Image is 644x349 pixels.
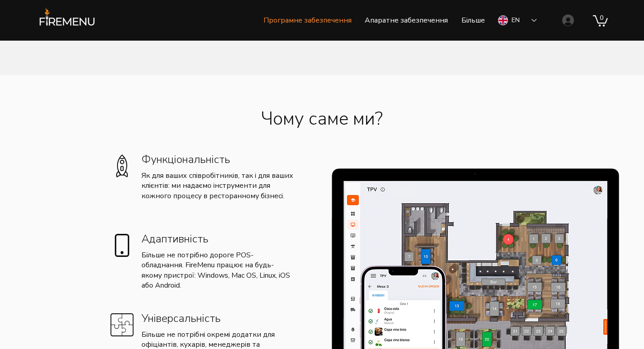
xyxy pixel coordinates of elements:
[141,171,293,201] font: Як для ваших співробітників, так і для ваших клієнтів: ми надаємо інструменти для кожного процесу...
[141,232,208,246] font: Адаптивність
[141,311,221,326] font: Універсальність
[602,307,644,349] iframe: Чат Wix
[600,14,603,21] text: 0
[512,16,520,24] font: EN
[257,9,358,32] a: Програмне забезпечення
[141,152,230,167] font: Функціональність
[492,10,543,31] div: Вибір мови: англійська
[498,15,508,25] img: Англійська
[358,9,454,32] a: Апаратне забезпечення
[236,9,492,32] nav: Сайт
[263,15,352,25] font: Програмне забезпечення
[365,15,448,25] font: Апаратне забезпечення
[593,14,608,27] a: Кошик з 0 товарами
[36,7,98,33] img: Логотип FireMenu
[461,15,485,25] font: Більше
[141,250,290,290] font: Більше не потрібно дороге POS-обладнання. FireMenu працює на будь-якому пристрої: Windows, Mac OS...
[261,107,383,131] font: Чому саме ми?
